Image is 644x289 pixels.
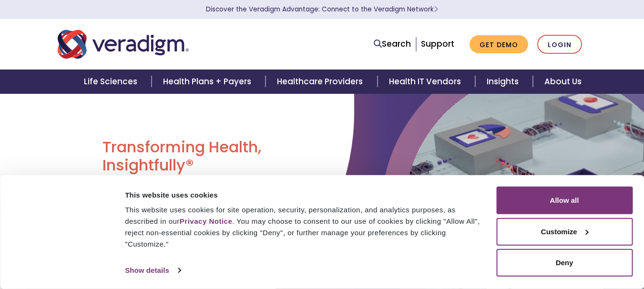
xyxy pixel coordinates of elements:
[266,70,377,94] a: Healthcare Providers
[475,70,533,94] a: Insights
[533,70,593,94] a: About Us
[125,263,180,278] a: Show details
[125,189,485,200] div: This website uses cookies
[496,218,633,245] button: Customize
[102,138,315,175] h1: Transforming Health, Insightfully®
[180,217,232,225] a: Privacy Notice
[434,5,438,14] span: Learn More
[72,70,152,94] a: Life Sciences
[125,204,485,250] div: This website uses cookies for site operation, security, personalization, and analytics purposes, ...
[470,35,528,54] a: Get Demo
[421,38,454,50] a: Support
[58,29,189,60] img: Veradigm logo
[496,249,633,277] button: Deny
[206,5,438,14] a: Discover the Veradigm Advantage: Connect to the Veradigm NetworkLearn More
[374,38,411,50] a: Search
[496,187,633,214] button: Allow all
[152,70,266,94] a: Health Plans + Payers
[537,35,582,54] a: Login
[378,70,475,94] a: Health IT Vendors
